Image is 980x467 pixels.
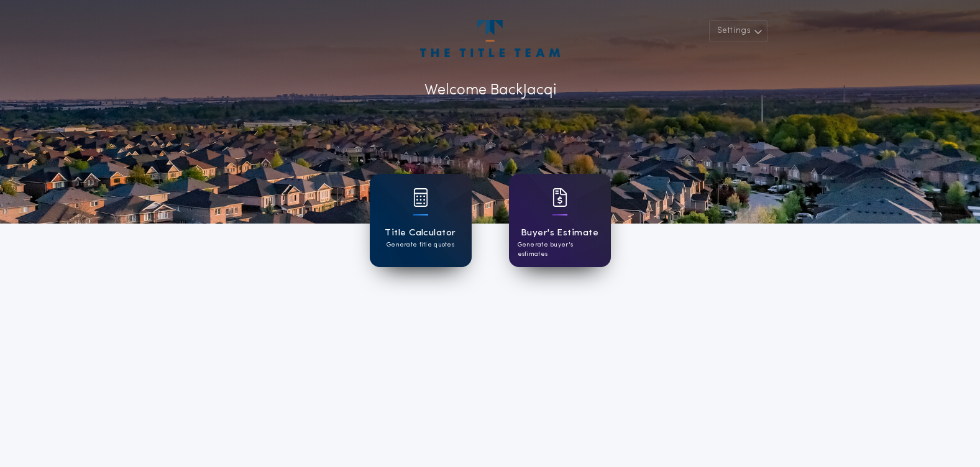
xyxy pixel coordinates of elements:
[424,79,556,102] p: Welcome Back Jacqi
[518,240,602,259] p: Generate buyer's estimates
[521,226,598,240] h1: Buyer's Estimate
[370,174,472,267] a: card iconTitle CalculatorGenerate title quotes
[552,188,567,207] img: card icon
[413,188,428,207] img: card icon
[385,226,456,240] h1: Title Calculator
[420,20,559,57] img: account-logo
[387,240,454,250] p: Generate title quotes
[509,174,611,267] a: card iconBuyer's EstimateGenerate buyer's estimates
[709,20,767,42] button: Settings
